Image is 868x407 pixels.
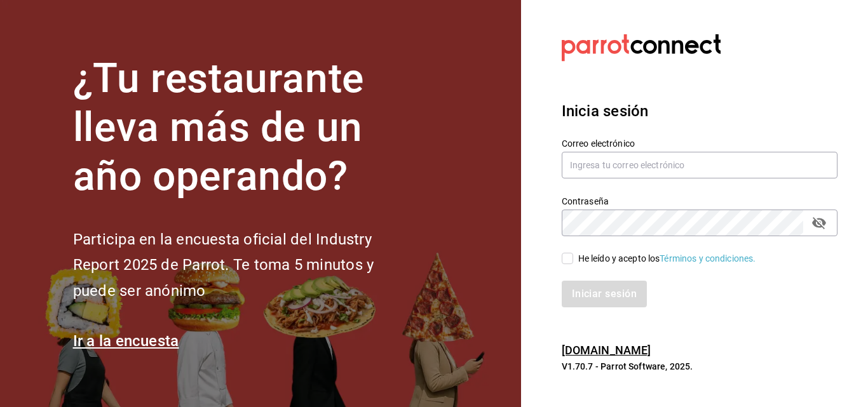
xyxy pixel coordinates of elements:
h1: ¿Tu restaurante lleva más de un año operando? [73,55,416,201]
a: [DOMAIN_NAME] [562,344,651,357]
h2: Participa en la encuesta oficial del Industry Report 2025 de Parrot. Te toma 5 minutos y puede se... [73,227,416,304]
div: He leído y acepto los [578,252,756,265]
label: Correo electrónico [562,139,837,148]
input: Ingresa tu correo electrónico [562,152,837,178]
a: Términos y condiciones. [660,253,756,264]
p: V1.70.7 - Parrot Software, 2025. [562,360,837,373]
button: passwordField [808,212,830,234]
a: Ir a la encuesta [73,332,179,350]
h3: Inicia sesión [562,100,837,123]
label: Contraseña [562,197,837,206]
